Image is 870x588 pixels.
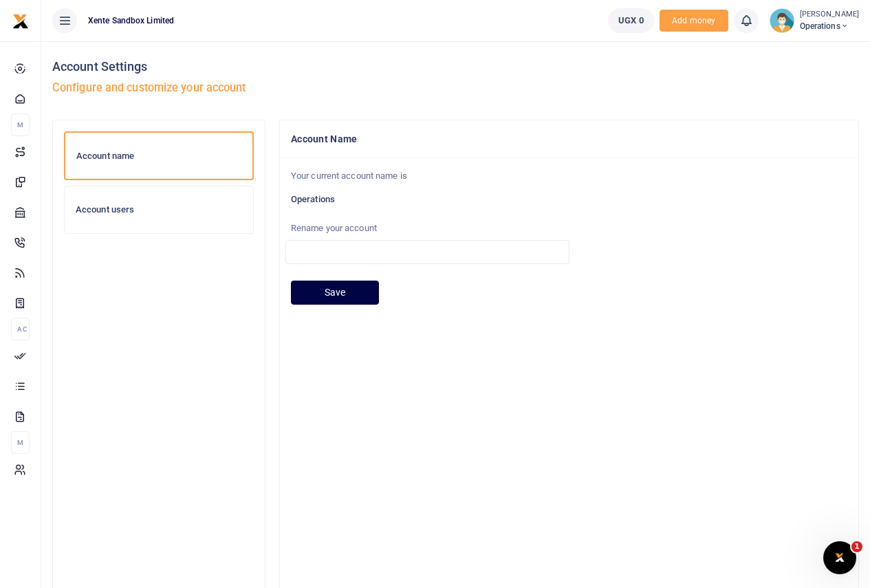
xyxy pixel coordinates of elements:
li: M [11,113,30,136]
p: Your current account name is [291,169,847,184]
li: M [11,431,30,454]
h4: Account Settings [52,59,859,74]
h6: Account users [76,204,242,215]
span: 1 [851,541,862,552]
small: [PERSON_NAME] [800,9,859,21]
iframe: Intercom live chat [823,541,856,574]
h6: Account name [76,151,241,162]
li: Toup your wallet [660,10,728,32]
span: Xente Sandbox Limited [83,14,180,27]
a: logo-small logo-large logo-large [12,15,29,25]
a: profile-user [PERSON_NAME] Operations [770,8,859,33]
button: Save [291,281,379,305]
a: Account users [64,186,254,234]
li: Ac [11,318,30,340]
label: Rename your account [285,221,569,235]
img: logo-small [12,13,29,30]
span: Add money [660,10,728,32]
span: Operations [800,20,859,32]
h4: Account Name [291,131,847,146]
a: Add money [660,14,728,25]
h5: Configure and customize your account [52,81,859,95]
span: UGX 0 [618,14,644,28]
li: Wallet ballance [602,8,660,33]
a: UGX 0 [608,8,654,33]
a: Account name [64,131,254,181]
h6: Operations [291,194,847,205]
img: profile-user [770,8,794,33]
